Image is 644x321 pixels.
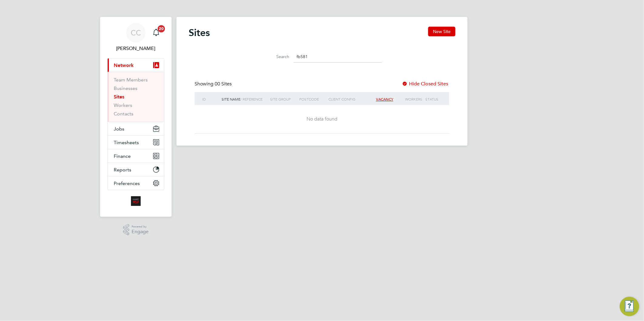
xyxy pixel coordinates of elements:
button: New Site [428,27,455,36]
div: Client Config [327,92,366,106]
span: Preferences [114,180,140,186]
button: Timesheets [108,136,164,149]
span: Claire Compton [107,45,164,52]
div: Network [108,72,164,122]
button: Reports [108,163,164,176]
div: ID [201,92,220,106]
span: Powered by [132,224,149,229]
span: Timesheets [114,140,139,145]
div: Status [424,92,443,106]
span: CC [131,29,141,37]
a: Workers [114,102,132,108]
button: Preferences [108,177,164,190]
div: Workers [395,92,424,106]
span: Network [114,62,134,68]
a: 20 [150,23,162,42]
div: Site Group [269,92,298,106]
img: alliancemsp-logo-retina.png [131,196,141,206]
span: Finance [114,153,131,159]
button: Finance [108,149,164,163]
span: / Reference [240,97,263,101]
a: Contacts [114,111,133,117]
button: Engage Resource Center [620,297,639,316]
nav: Main navigation [100,17,172,217]
span: Engage [132,229,149,234]
button: Network [108,58,164,72]
a: Team Members [114,77,148,83]
div: Showing [195,81,233,87]
h2: Sites [189,27,210,39]
input: Site name, group, address or client config [293,51,382,63]
a: Powered byEngage [123,224,149,236]
span: Jobs [114,126,124,132]
label: Search [262,54,289,59]
span: Reports [114,167,131,173]
div: No data found [201,116,443,122]
label: Hide Closed Sites [402,81,448,87]
a: Sites [114,94,124,100]
div: Postcode [298,92,327,106]
span: 00 Sites [215,81,232,87]
button: Jobs [108,122,164,135]
a: Go to home page [107,196,164,206]
span: 20 [158,25,165,32]
span: Vacancy [376,97,393,102]
a: Businesses [114,85,137,91]
div: Site Name [220,92,269,106]
a: CC[PERSON_NAME] [107,23,164,52]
